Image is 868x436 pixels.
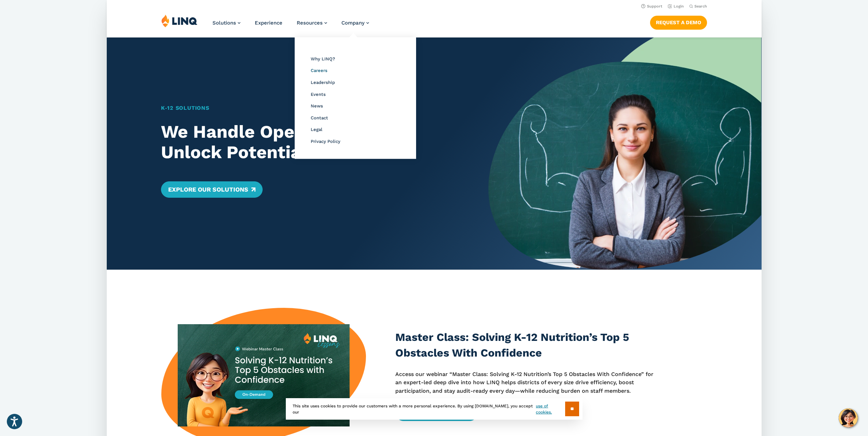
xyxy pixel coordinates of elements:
[107,2,762,10] nav: Utility Navigation
[297,20,323,26] span: Resources
[395,330,660,361] h3: Master Class: Solving K-12 Nutrition’s Top 5 Obstacles With Confidence
[667,4,683,9] a: Login
[341,20,365,26] span: Company
[694,4,707,9] span: Search
[161,122,462,163] h2: We Handle Operations. You Unlock Potential.
[839,408,858,427] button: Hello, have a question? Let’s chat.
[488,37,761,270] img: Home Banner
[212,20,236,26] span: Solutions
[161,181,262,198] a: Explore Our Solutions
[310,127,322,132] a: Legal
[212,14,369,37] nav: Primary Navigation
[286,398,583,420] div: This site uses cookies to provide our customers with a more personal experience. By using [DOMAIN...
[310,68,327,73] a: Careers
[310,92,325,97] a: Events
[161,14,197,27] img: LINQ | K‑12 Software
[212,20,240,26] a: Solutions
[310,80,335,85] a: Leadership
[310,139,340,144] a: Privacy Policy
[341,20,369,26] a: Company
[689,4,707,9] button: Open Search Bar
[650,16,707,29] a: Request a Demo
[395,370,660,395] p: Access our webinar “Master Class: Solving K-12 Nutrition’s Top 5 Obstacles With Confidence” for a...
[161,104,462,112] h1: K‑12 Solutions
[641,4,662,9] a: Support
[536,403,565,415] a: use of cookies.
[310,56,335,61] a: Why LINQ?
[310,103,323,108] a: News
[255,20,282,26] a: Experience
[650,14,707,29] nav: Button Navigation
[297,20,327,26] a: Resources
[310,115,328,120] a: Contact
